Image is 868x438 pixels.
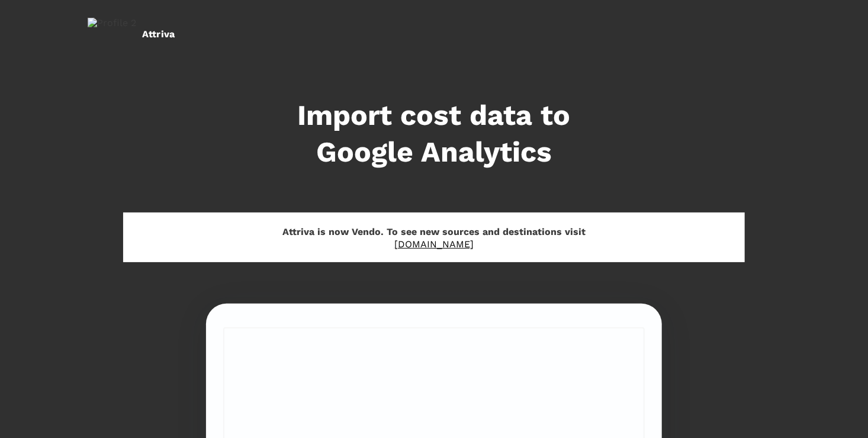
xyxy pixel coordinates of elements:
img: Profile 2 [88,18,136,51]
a: Attriva [88,18,189,51]
a: [DOMAIN_NAME] [394,239,474,250]
h1: Import cost data to Google Analytics [256,97,612,171]
h3: Attriva [142,28,189,41]
p: Attriva is now Vendo. To see new sources and destinations visit [132,224,736,240]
